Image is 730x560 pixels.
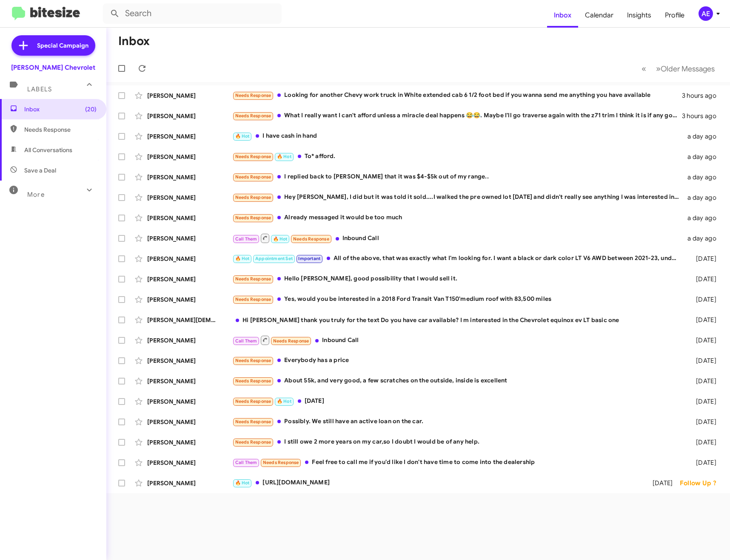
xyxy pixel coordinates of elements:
span: Needs Response [235,154,271,159]
div: [DATE] [684,458,723,467]
div: [DATE] [684,255,723,263]
div: [DATE] [684,336,723,345]
a: Special Campaign [11,35,95,56]
div: Feel free to call me if you'd like I don't have time to come into the dealership [232,458,684,467]
div: Inbound Call [232,233,684,243]
span: Needs Response [235,399,271,404]
div: About 55k, and very good, a few scratches on the outside, inside is excellent [232,376,684,386]
div: [URL][DOMAIN_NAME] [232,478,643,488]
div: [PERSON_NAME] [147,438,232,447]
span: 🔥 Hot [235,480,250,486]
span: Special Campaign [37,41,88,50]
div: [PERSON_NAME] [147,418,232,426]
span: Needs Response [293,236,329,242]
span: 🔥 Hot [235,256,250,261]
div: Hey [PERSON_NAME], I did but it was told it sold....I walked the pre owned lot [DATE] and didn't ... [232,192,684,202]
div: [PERSON_NAME] [147,112,232,120]
div: [PERSON_NAME] [147,173,232,181]
div: [PERSON_NAME][DEMOGRAPHIC_DATA] [147,316,232,324]
span: 🔥 Hot [273,236,288,242]
div: a day ago [684,214,723,222]
span: Appointment Set [255,256,293,261]
span: « [642,63,646,74]
div: [DATE] [684,356,723,365]
button: Previous [636,60,651,77]
span: Needs Response [235,195,271,200]
div: I have cash in hand [232,131,684,141]
button: Next [651,60,720,77]
span: Call Them [235,338,257,344]
input: Search [103,3,282,24]
span: Needs Response [235,276,271,282]
span: 🔥 Hot [235,133,250,139]
div: [DATE] [684,438,723,447]
div: Hello [PERSON_NAME], good possibility that I would sell it. [232,274,684,284]
span: More [27,191,45,198]
span: Important [298,256,320,261]
div: [PERSON_NAME] [147,479,232,487]
div: [PERSON_NAME] Chevrolet [11,63,95,72]
nav: Page navigation example [637,60,720,77]
div: I still owe 2 more years on my car,so I doubt I would be of any help. [232,437,684,447]
span: Needs Response [235,113,271,119]
span: Needs Response [263,460,299,465]
div: I replied back to [PERSON_NAME] that it was $4-$5k out of my range.. [232,172,684,182]
span: Older Messages [661,64,715,74]
div: [PERSON_NAME] [147,153,232,161]
span: Needs Response [235,378,271,384]
span: Call Them [235,460,257,465]
div: [PERSON_NAME] [147,295,232,304]
div: [PERSON_NAME] [147,193,232,202]
span: Needs Response [235,215,271,221]
div: 3 hours ago [682,91,723,100]
span: Needs Response [235,419,271,424]
div: [PERSON_NAME] [147,377,232,385]
div: 3 hours ago [682,112,723,120]
a: Calendar [578,3,620,28]
div: [PERSON_NAME] [147,234,232,243]
span: Needs Response [24,125,97,134]
div: To* afford. [232,152,684,161]
div: [PERSON_NAME] [147,132,232,141]
div: [PERSON_NAME] [147,458,232,467]
div: Everybody has a price [232,356,684,365]
div: [DATE] [684,377,723,385]
span: All Conversations [24,146,72,154]
span: Needs Response [235,93,271,98]
div: [DATE] [684,275,723,283]
a: Profile [658,3,691,28]
div: All of the above, that was exactly what I'm looking for. I want a black or dark color LT V6 AWD b... [232,254,684,263]
h1: Inbox [118,34,150,48]
span: Call Them [235,236,257,242]
span: Needs Response [235,358,271,363]
div: [PERSON_NAME] [147,255,232,263]
div: [PERSON_NAME] [147,275,232,283]
span: Labels [27,85,52,93]
span: 🔥 Hot [277,154,291,159]
div: Already messaged it would be too much [232,213,684,223]
div: [DATE] [232,396,684,406]
div: What I really want I can't afford unless a miracle deal happens 😂😂. Maybe I'll go traverse again ... [232,111,682,121]
div: [DATE] [643,479,680,487]
span: Needs Response [273,338,309,344]
span: Needs Response [235,439,271,445]
div: [DATE] [684,295,723,304]
div: Possibly. We still have an active loan on the car. [232,417,684,427]
div: a day ago [684,132,723,141]
div: [DATE] [684,418,723,426]
div: [DATE] [684,316,723,324]
span: Save a Deal [24,166,56,175]
span: » [656,63,661,74]
button: AE [691,6,721,21]
div: a day ago [684,153,723,161]
span: Needs Response [235,174,271,180]
a: Insights [620,3,658,28]
div: a day ago [684,193,723,202]
div: [PERSON_NAME] [147,214,232,222]
a: Inbox [547,3,578,28]
div: a day ago [684,234,723,243]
